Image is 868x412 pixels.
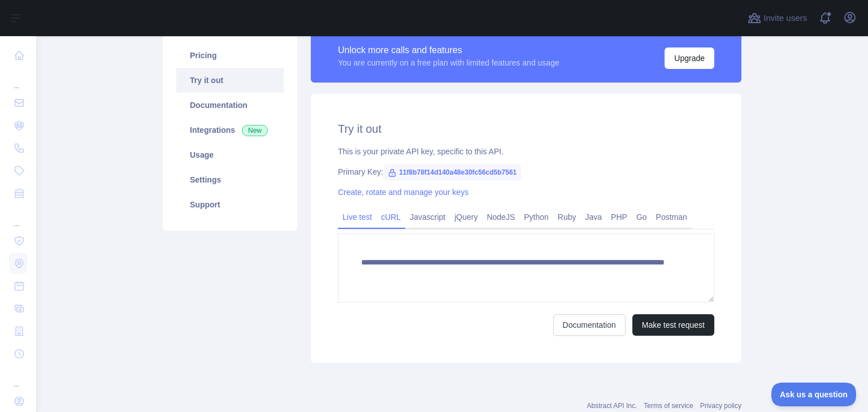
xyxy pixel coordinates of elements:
[338,44,559,57] div: Unlock more calls and features
[587,402,637,410] a: Abstract API Inc.
[606,208,632,226] a: PHP
[376,208,405,226] a: cURL
[176,43,284,68] a: Pricing
[763,12,807,25] span: Invite users
[176,93,284,118] a: Documentation
[383,164,521,181] span: 11f8b78f14d140a48e30fc56cd5b7561
[405,208,450,226] a: Javascript
[745,9,809,27] button: Invite users
[176,118,284,142] a: Integrations New
[632,208,652,226] a: Go
[9,366,27,389] div: ...
[176,68,284,93] a: Try it out
[553,208,581,226] a: Ruby
[242,125,268,136] span: New
[9,68,27,90] div: ...
[553,314,626,336] a: Documentation
[338,121,714,137] h2: Try it out
[644,402,693,410] a: Terms of service
[632,314,714,336] button: Make test request
[176,167,284,192] a: Settings
[338,57,559,68] div: You are currently on a free plan with limited features and usage
[338,146,714,157] div: This is your private API key, specific to this API.
[176,192,284,217] a: Support
[176,142,284,167] a: Usage
[700,402,741,410] a: Privacy policy
[9,206,27,228] div: ...
[652,208,692,226] a: Postman
[665,47,714,69] button: Upgrade
[338,188,468,197] a: Create, rotate and manage your keys
[771,383,857,406] iframe: Toggle Customer Support
[519,208,553,226] a: Python
[450,208,482,226] a: jQuery
[581,208,607,226] a: Java
[482,208,519,226] a: NodeJS
[338,166,714,177] div: Primary Key:
[338,208,376,226] a: Live test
